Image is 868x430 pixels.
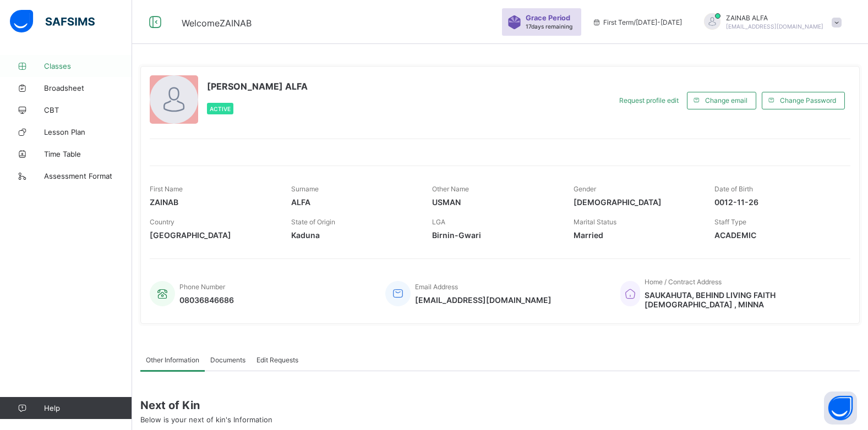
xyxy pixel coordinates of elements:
span: Grace Period [526,14,570,22]
span: Documents [210,356,245,364]
span: Edit Requests [256,356,298,364]
span: Other Information [146,356,199,364]
span: Change email [705,96,747,104]
span: State of Origin [291,218,335,226]
button: Open asap [824,392,857,425]
span: Home / Contract Address [645,278,722,286]
span: ZAINAB ALFA [726,14,823,22]
span: Lesson Plan [44,128,132,136]
img: sticker-purple.71386a28dfed39d6af7621340158ba97.svg [507,15,521,29]
span: session/term information [592,18,682,26]
span: [EMAIL_ADDRESS][DOMAIN_NAME] [415,295,552,305]
span: Other Name [432,185,469,193]
span: Staff Type [714,218,746,226]
span: Classes [44,62,132,70]
span: Email Address [415,283,458,291]
div: ZAINABALFA [693,13,847,31]
span: ALFA [291,197,416,207]
span: Gender [574,185,596,193]
span: Birnin-Gwari [432,230,557,240]
span: [DEMOGRAPHIC_DATA] [574,197,698,207]
span: Kaduna [291,230,416,240]
span: Time Table [44,150,132,158]
span: Next of Kin [140,399,860,412]
span: 17 days remaining [526,23,572,30]
span: Married [574,230,698,240]
span: ACADEMIC [714,230,839,240]
span: Phone Number [179,283,225,291]
span: Broadsheet [44,84,132,92]
span: [GEOGRAPHIC_DATA] [150,230,275,240]
span: Active [210,106,231,112]
span: LGA [432,218,445,226]
span: Help [44,404,132,412]
span: 0012-11-26 [714,197,839,207]
span: Surname [291,185,319,193]
span: SAUKAHUTA, BEHIND LIVING FAITH [DEMOGRAPHIC_DATA] , MINNA [645,290,839,309]
span: CBT [44,106,132,114]
span: USMAN [432,197,557,207]
span: [EMAIL_ADDRESS][DOMAIN_NAME] [726,23,823,30]
span: Request profile edit [619,96,679,104]
span: Below is your next of kin's Information [140,415,272,424]
span: Country [150,218,174,226]
span: Change Password [780,96,836,104]
span: [PERSON_NAME] ALFA [207,81,308,92]
span: Marital Status [574,218,616,226]
span: 08036846686 [179,295,234,305]
span: First Name [150,185,183,193]
span: Date of Birth [714,185,753,193]
span: ZAINAB [150,197,275,207]
img: safsims [10,10,95,33]
span: Welcome ZAINAB [182,18,252,29]
span: Assessment Format [44,172,132,180]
